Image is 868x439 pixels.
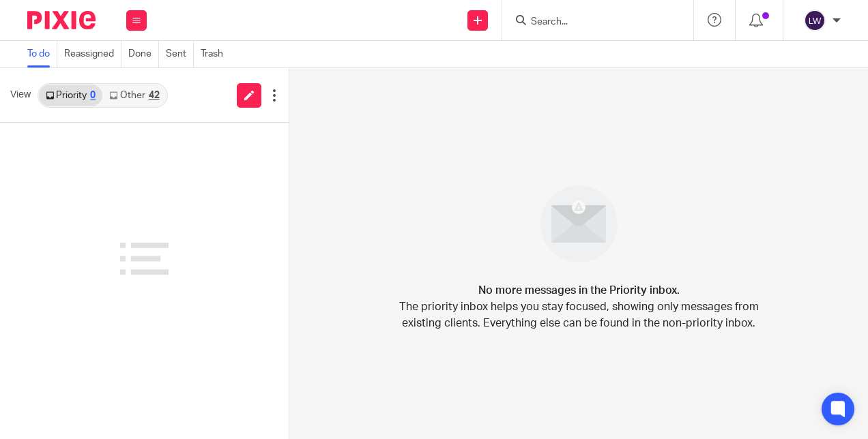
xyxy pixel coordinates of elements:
[39,85,102,106] a: Priority0
[166,41,194,67] a: Sent
[149,91,160,100] div: 42
[64,41,121,67] a: Reassigned
[804,10,826,31] img: svg%3E
[478,282,680,299] h4: No more messages in the Priority inbox.
[27,41,57,67] a: To do
[201,41,230,67] a: Trash
[10,88,31,102] span: View
[530,16,652,29] input: Search
[102,85,166,106] a: Other42
[27,11,96,29] img: Pixie
[532,177,626,271] img: image
[398,299,759,331] p: The priority inbox helps you stay focused, showing only messages from existing clients. Everythin...
[128,41,159,67] a: Done
[90,91,96,100] div: 0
